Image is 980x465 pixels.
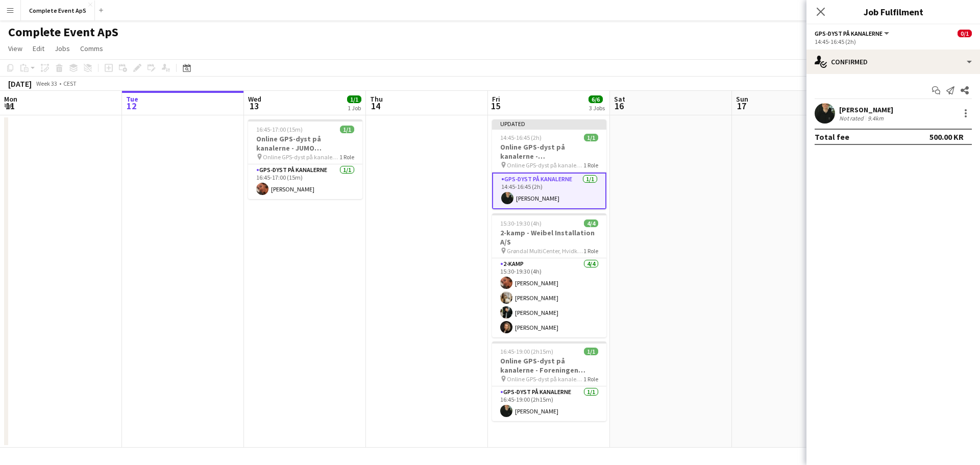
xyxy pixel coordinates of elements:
span: Online GPS-dyst på kanalerne [507,375,583,383]
h3: 2-kamp - Weibel Installation A/S [492,228,606,247]
span: Online GPS-dyst på kanalerne [263,153,339,161]
a: Comms [76,42,107,55]
span: Thu [370,94,383,104]
span: 6/6 [589,95,603,103]
span: Wed [248,94,261,104]
div: 9.4km [866,114,886,122]
span: 14:45-16:45 (2h) [500,134,542,141]
span: Sat [614,94,625,104]
span: Edit [33,44,44,53]
div: Total fee [815,132,849,142]
span: 0/1 [958,30,972,37]
span: 11 [3,100,17,112]
span: Fri [492,94,500,104]
app-card-role: GPS-dyst på kanalerne1/116:45-19:00 (2h15m)[PERSON_NAME] [492,386,606,421]
div: CEST [63,80,77,87]
app-job-card: Updated14:45-16:45 (2h)1/1Online GPS-dyst på kanalerne - [GEOGRAPHIC_DATA] Online GPS-dyst på kan... [492,119,606,209]
div: [DATE] [8,79,32,89]
span: View [8,44,22,53]
div: Updated [492,119,606,128]
span: 1/1 [584,348,598,355]
app-job-card: 15:30-19:30 (4h)4/42-kamp - Weibel Installation A/S Grøndal MultiCenter, Hvidkildevej, [GEOGRAPHI... [492,213,606,337]
span: Week 33 [34,80,59,87]
span: Comms [80,44,103,53]
h3: Online GPS-dyst på kanalerne - Foreningen BLOXHUB [492,356,606,375]
button: Complete Event ApS [21,1,95,20]
span: 1/1 [584,134,598,141]
app-card-role: 2-kamp4/415:30-19:30 (4h)[PERSON_NAME][PERSON_NAME][PERSON_NAME][PERSON_NAME] [492,258,606,337]
a: View [4,42,27,55]
app-card-role: GPS-dyst på kanalerne1/116:45-17:00 (15m)[PERSON_NAME] [248,164,362,199]
span: Sun [736,94,748,104]
span: 16:45-17:00 (15m) [256,126,303,133]
span: 17 [734,100,748,112]
span: 1 Role [583,247,598,255]
h1: Complete Event ApS [8,25,118,40]
h3: Online GPS-dyst på kanalerne - [GEOGRAPHIC_DATA] [492,142,606,161]
div: 500.00 KR [929,132,964,142]
button: GPS-dyst på kanalerne [815,30,891,37]
span: 1 Role [339,153,354,161]
h3: Online GPS-dyst på kanalerne - JUMO [GEOGRAPHIC_DATA] A/S [248,134,362,153]
span: Grøndal MultiCenter, Hvidkildevej, [GEOGRAPHIC_DATA], [GEOGRAPHIC_DATA] [507,247,583,255]
span: Tue [126,94,138,104]
div: 14:45-16:45 (2h) [815,38,972,45]
span: 14 [369,100,383,112]
app-card-role: GPS-dyst på kanalerne1/114:45-16:45 (2h)[PERSON_NAME] [492,173,606,209]
span: 13 [247,100,261,112]
span: 4/4 [584,219,598,227]
a: Edit [29,42,48,55]
app-job-card: 16:45-17:00 (15m)1/1Online GPS-dyst på kanalerne - JUMO [GEOGRAPHIC_DATA] A/S Online GPS-dyst på ... [248,119,362,199]
div: Not rated [839,114,866,122]
span: Jobs [55,44,70,53]
div: Confirmed [806,50,980,74]
span: GPS-dyst på kanalerne [815,30,883,37]
span: 1/1 [347,95,361,103]
span: Online GPS-dyst på kanalerne [507,161,583,169]
a: Jobs [51,42,74,55]
span: 15 [491,100,500,112]
div: 1 Job [348,104,361,112]
span: 16:45-19:00 (2h15m) [500,348,553,355]
div: [PERSON_NAME] [839,105,893,114]
app-job-card: 16:45-19:00 (2h15m)1/1Online GPS-dyst på kanalerne - Foreningen BLOXHUB Online GPS-dyst på kanale... [492,341,606,421]
div: 3 Jobs [589,104,605,112]
span: 1 Role [583,375,598,383]
h3: Job Fulfilment [806,5,980,18]
span: 12 [125,100,138,112]
span: 1 Role [583,161,598,169]
span: 1/1 [340,126,354,133]
span: 16 [612,100,625,112]
span: 15:30-19:30 (4h) [500,219,542,227]
span: Mon [4,94,17,104]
